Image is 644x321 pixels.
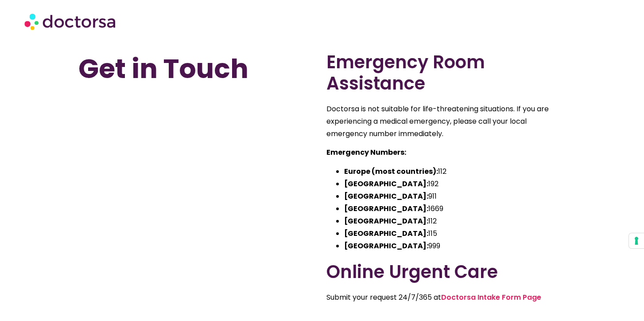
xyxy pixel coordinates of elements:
strong: [GEOGRAPHIC_DATA]: [344,216,428,226]
strong: [GEOGRAPHIC_DATA]: [344,179,428,189]
strong: [GEOGRAPHIC_DATA]: [344,191,428,201]
button: Your consent preferences for tracking technologies [629,233,644,248]
li: 112 [344,215,566,227]
li: 999 [344,240,566,252]
strong: [GEOGRAPHIC_DATA]: [344,228,428,239]
p: Submit your request 24/7/365 at [326,291,566,304]
a: Doctorsa Intake Form Page [441,292,541,302]
strong: Emergency Numbers: [326,147,406,157]
strong: Europe (most countries): [344,166,438,176]
p: Doctorsa is not suitable for life-threatening situations. If you are experiencing a medical emerg... [326,103,566,140]
strong: [GEOGRAPHIC_DATA]: [344,241,428,251]
h2: Online Urgent Care [326,261,566,282]
li: 112 [344,165,566,178]
li: 115 [344,227,566,240]
li: 192 [344,178,566,190]
li: 911 [344,190,566,203]
li: 1669 [344,203,566,215]
h1: Get in Touch [78,51,318,86]
h2: Emergency Room Assistance [326,51,566,94]
strong: [GEOGRAPHIC_DATA]: [344,204,428,214]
